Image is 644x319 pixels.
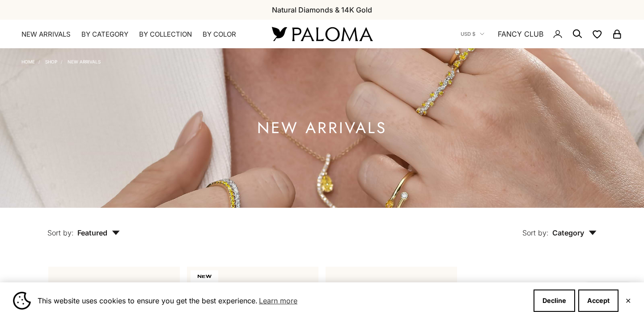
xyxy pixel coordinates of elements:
[139,30,192,39] summary: By Collection
[21,30,250,39] nav: Primary navigation
[461,30,475,38] span: USD $
[498,28,543,40] a: FANCY CLUB
[461,20,623,48] nav: Secondary navigation
[272,4,372,16] p: Natural Diamonds & 14K Gold
[77,228,120,237] span: Featured
[21,30,71,39] a: NEW ARRIVALS
[13,292,31,310] img: Cookie banner
[47,228,74,237] span: Sort by:
[27,208,140,245] button: Sort by: Featured
[21,59,35,64] a: Home
[21,57,101,64] nav: Breadcrumb
[257,122,387,134] h1: NEW ARRIVALS
[578,290,619,312] button: Accept
[534,290,575,312] button: Decline
[502,208,617,245] button: Sort by: Category
[68,59,101,64] a: NEW ARRIVALS
[258,294,299,307] a: Learn more
[38,294,526,307] span: This website uses cookies to ensure you get the best experience.
[81,30,128,39] summary: By Category
[45,59,57,64] a: Shop
[522,228,549,237] span: Sort by:
[461,30,484,38] button: USD $
[191,270,218,283] span: NEW
[552,228,597,237] span: Category
[625,298,631,303] button: Close
[203,30,236,39] summary: By Color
